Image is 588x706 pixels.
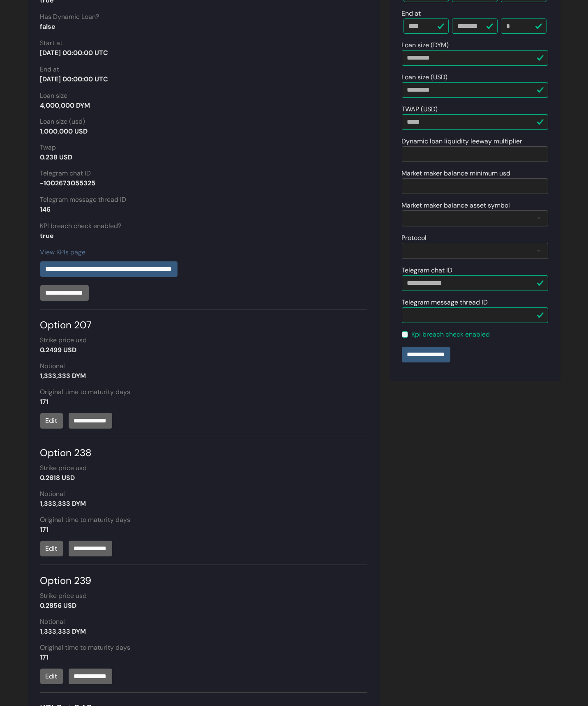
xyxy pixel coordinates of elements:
[402,265,453,275] label: Telegram chat ID
[40,22,56,31] strong: false
[40,413,63,429] a: Edit
[40,346,77,354] strong: 0.2499 USD
[40,397,49,406] strong: 171
[40,669,63,684] a: Edit
[40,101,90,110] strong: 4,000,000 DYM
[40,437,367,460] div: Option 238
[40,75,108,83] strong: [DATE] 00:00:00 UTC
[40,168,91,178] label: Telegram chat ID
[40,12,99,22] label: Has Dynamic Loan?
[40,371,86,380] strong: 1,333,333 DYM
[40,463,87,473] label: Strike price usd
[40,515,131,525] label: Original time to maturity days
[40,601,77,610] strong: 0.2856 USD
[40,591,87,601] label: Strike price usd
[40,91,68,101] label: Loan size
[40,153,73,162] strong: 0.238 USD
[402,9,421,18] label: End at
[40,65,60,74] label: End at
[40,248,86,256] a: View KPIs page
[402,298,488,307] label: Telegram message thread ID
[40,179,96,187] strong: -1002673055325
[40,221,122,231] label: KPI breach check enabled?
[40,205,51,214] strong: 146
[40,565,367,588] div: Option 239
[402,233,427,243] label: Protocol
[40,617,65,627] label: Notional
[40,541,63,556] a: Edit
[40,627,86,636] strong: 1,333,333 DYM
[40,143,56,152] label: Twap
[40,525,49,534] strong: 171
[40,38,63,48] label: Start at
[402,40,449,50] label: Loan size (DYM)
[40,643,131,653] label: Original time to maturity days
[40,117,85,127] label: Loan size (usd)
[412,330,490,339] label: Kpi breach check enabled
[40,309,367,332] div: Option 207
[40,387,131,397] label: Original time to maturity days
[402,104,438,114] label: TWAP (USD)
[40,653,49,662] strong: 171
[402,168,511,178] label: Market maker balance minimum usd
[40,335,87,345] label: Strike price usd
[40,195,127,205] label: Telegram message thread ID
[40,361,65,371] label: Notional
[402,201,510,210] label: Market maker balance asset symbol
[40,473,75,482] strong: 0.2618 USD
[40,48,108,57] strong: [DATE] 00:00:00 UTC
[40,127,88,136] strong: 1,000,000 USD
[402,72,448,82] label: Loan size (USD)
[40,231,54,240] strong: true
[40,489,65,499] label: Notional
[402,136,523,146] label: Dynamic loan liquidity leeway multiplier
[40,499,86,508] strong: 1,333,333 DYM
